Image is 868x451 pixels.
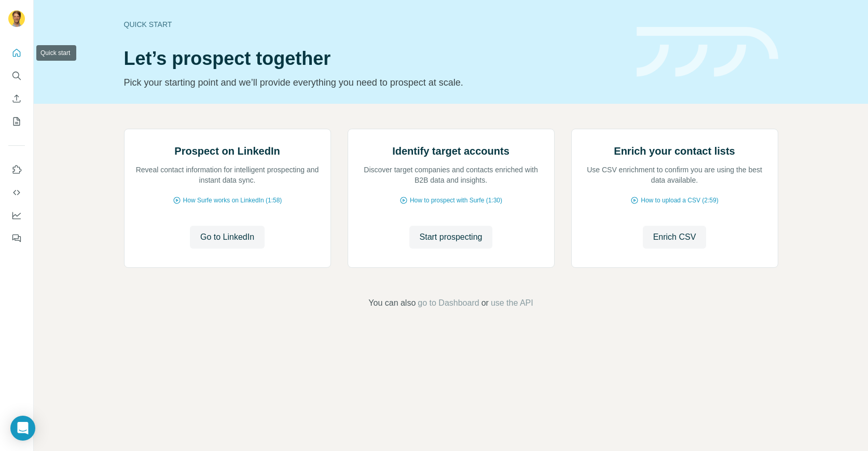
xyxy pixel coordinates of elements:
p: Reveal contact information for intelligent prospecting and instant data sync. [135,165,320,185]
span: How to prospect with Surfe (1:30) [410,196,502,205]
button: My lists [8,112,25,131]
div: Open Intercom Messenger [10,416,35,441]
button: Enrich CSV [643,226,707,249]
button: Dashboard [8,206,25,225]
h2: Enrich your contact lists [614,144,735,158]
h2: Prospect on LinkedIn [174,144,280,158]
button: Use Surfe API [8,183,25,202]
span: Enrich CSV [653,231,696,243]
button: Go to LinkedIn [190,226,265,249]
p: Discover target companies and contacts enriched with B2B data and insights. [359,165,544,185]
span: You can also [368,297,416,309]
h1: Let’s prospect together [124,48,624,69]
img: Avatar [8,10,25,27]
span: or [481,297,489,309]
p: Use CSV enrichment to confirm you are using the best data available. [582,165,767,185]
button: use the API [491,297,533,309]
div: Quick start [124,19,624,30]
button: Use Surfe on LinkedIn [8,160,25,179]
button: go to Dashboard [418,297,479,309]
span: How Surfe works on LinkedIn (1:58) [183,196,282,205]
button: Start prospecting [409,226,493,249]
button: Search [8,66,25,85]
p: Pick your starting point and we’ll provide everything you need to prospect at scale. [124,75,624,90]
button: Feedback [8,229,25,248]
img: banner [637,27,778,77]
button: Quick start [8,44,25,62]
button: Enrich CSV [8,89,25,108]
span: Go to LinkedIn [200,231,254,243]
span: How to upload a CSV (2:59) [641,196,718,205]
span: Start prospecting [420,231,483,243]
h2: Identify target accounts [392,144,509,158]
